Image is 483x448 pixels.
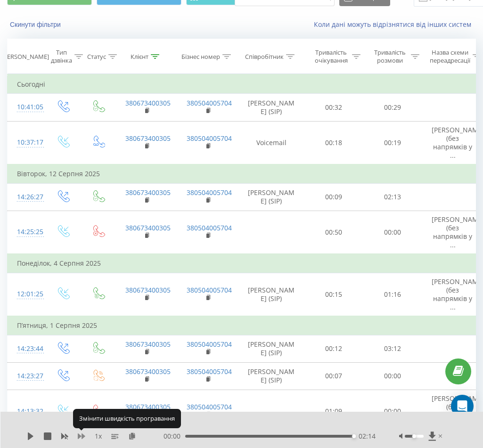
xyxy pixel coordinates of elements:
[187,188,232,197] a: 380504005704
[7,20,65,29] button: Скинути фільтри
[17,133,36,152] div: 10:37:17
[238,183,304,211] td: [PERSON_NAME] (SIP)
[17,285,36,303] div: 12:01:25
[238,362,304,390] td: [PERSON_NAME] (SIP)
[125,223,171,232] a: 380673400305
[125,402,171,411] a: 380673400305
[187,285,232,294] a: 380504005704
[304,211,363,254] td: 00:50
[304,362,363,390] td: 00:07
[125,340,171,349] a: 380673400305
[238,335,304,362] td: [PERSON_NAME] (SIP)
[187,340,232,349] a: 380504005704
[304,94,363,121] td: 00:32
[363,183,422,211] td: 02:13
[87,53,106,61] div: Статус
[314,20,476,29] a: Коли дані можуть відрізнятися вiд інших систем
[131,53,148,61] div: Клієнт
[363,335,422,362] td: 03:12
[95,432,102,441] span: 1 x
[125,98,171,107] a: 380673400305
[430,49,470,65] div: Назва схеми переадресації
[371,49,409,65] div: Тривалість розмови
[312,49,350,65] div: Тривалість очікування
[245,53,284,61] div: Співробітник
[17,223,36,241] div: 14:25:25
[304,273,363,316] td: 00:15
[363,273,422,316] td: 01:16
[187,367,232,376] a: 380504005704
[125,367,171,376] a: 380673400305
[181,53,220,61] div: Бізнес номер
[359,432,376,441] span: 02:14
[17,340,36,358] div: 14:23:44
[125,134,171,143] a: 380673400305
[412,434,416,438] div: Accessibility label
[17,367,36,385] div: 14:23:27
[17,98,36,116] div: 10:41:05
[187,402,232,411] a: 380504005704
[363,121,422,164] td: 00:19
[238,121,304,164] td: Voicemail
[304,121,363,164] td: 00:18
[187,98,232,107] a: 380504005704
[363,390,422,433] td: 00:00
[1,53,49,61] div: [PERSON_NAME]
[125,285,171,294] a: 380673400305
[304,183,363,211] td: 00:09
[238,94,304,121] td: [PERSON_NAME] (SIP)
[187,134,232,143] a: 380504005704
[51,49,72,65] div: Тип дзвінка
[238,273,304,316] td: [PERSON_NAME] (SIP)
[363,94,422,121] td: 00:29
[304,390,363,433] td: 01:09
[352,434,356,438] div: Accessibility label
[17,188,36,206] div: 14:26:27
[451,395,474,417] div: Open Intercom Messenger
[164,432,185,441] span: 00:00
[125,188,171,197] a: 380673400305
[363,211,422,254] td: 00:00
[17,402,36,421] div: 14:13:32
[304,335,363,362] td: 00:12
[187,223,232,232] a: 380504005704
[363,362,422,390] td: 00:00
[73,409,181,428] div: Змінити швидкість програвання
